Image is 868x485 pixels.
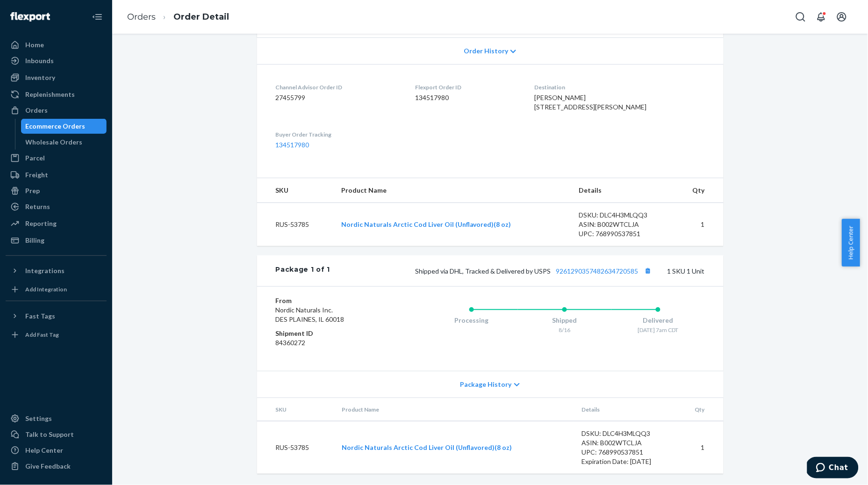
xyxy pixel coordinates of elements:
[276,296,387,305] dt: From
[6,443,107,458] a: Help Center
[6,282,107,297] a: Add Integration
[6,411,107,426] a: Settings
[6,183,107,198] a: Prep
[6,53,107,68] a: Inbounds
[25,331,59,339] div: Add Fast Tag
[6,309,107,324] button: Fast Tags
[611,316,705,325] div: Delivered
[276,141,309,149] a: 134517980
[25,106,48,115] div: Orders
[556,267,638,275] a: 9261290357482634720585
[21,135,107,150] a: Wholesale Orders
[26,122,86,131] div: Ecommerce Orders
[25,56,54,65] div: Inbounds
[25,414,52,423] div: Settings
[518,326,611,334] div: 8/16
[677,421,724,474] td: 1
[791,7,810,26] button: Open Search Box
[25,462,71,471] div: Give Feedback
[276,306,344,323] span: Nordic Naturals Inc. DES PLAINES, IL 60018
[581,457,669,466] div: Expiration Date: [DATE]
[572,178,674,203] th: Details
[6,87,107,102] a: Replenishments
[25,90,75,99] div: Replenishments
[276,130,401,138] dt: Buyer Order Tracking
[518,316,611,325] div: Shipped
[25,311,55,321] div: Fast Tags
[276,83,401,91] dt: Channel Advisor Order ID
[416,93,520,102] dd: 134517980
[25,186,40,195] div: Prep
[6,151,107,166] a: Parcel
[581,438,669,448] div: ASIN: B002WTCLJA
[25,219,57,228] div: Reporting
[25,40,44,50] div: Home
[25,266,65,275] div: Integrations
[341,220,511,228] a: Nordic Naturals Arctic Cod Liver Oil (Unflavored)(8 oz)
[425,316,518,325] div: Processing
[6,233,107,248] a: Billing
[574,398,677,421] th: Details
[6,459,107,474] button: Give Feedback
[25,446,63,455] div: Help Center
[257,178,334,203] th: SKU
[832,7,851,26] button: Open account menu
[25,153,45,163] div: Parcel
[26,138,83,147] div: Wholesale Orders
[581,448,669,457] div: UPC: 768990537851
[416,267,654,275] span: Shipped via DHL, Tracked & Delivered by USPS
[642,265,654,277] button: Copy tracking number
[581,429,669,438] div: DSKU: DLC4H3MLQQ3
[6,327,107,342] a: Add Fast Tag
[120,3,237,31] ol: breadcrumbs
[21,119,107,134] a: Ecommerce Orders
[342,443,512,451] a: Nordic Naturals Arctic Cod Liver Oil (Unflavored)(8 oz)
[276,329,387,338] dt: Shipment ID
[276,93,401,102] dd: 27455799
[257,203,334,246] td: RUS-53785
[535,94,647,111] span: [PERSON_NAME] [STREET_ADDRESS][PERSON_NAME]
[330,265,704,277] div: 1 SKU 1 Unit
[276,338,387,347] dd: 84360272
[6,167,107,182] a: Freight
[6,216,107,231] a: Reporting
[535,83,705,91] dt: Destination
[464,46,508,56] span: Order History
[460,380,512,389] span: Package History
[6,103,107,118] a: Orders
[812,7,831,26] button: Open notifications
[6,263,107,278] button: Integrations
[25,236,44,245] div: Billing
[334,398,574,421] th: Product Name
[611,326,705,334] div: [DATE] 7am CDT
[579,229,667,239] div: UPC: 768990537851
[25,170,48,180] div: Freight
[25,430,74,439] div: Talk to Support
[25,285,67,293] div: Add Integration
[579,210,667,220] div: DSKU: DLC4H3MLQQ3
[579,220,667,229] div: ASIN: B002WTCLJA
[257,398,335,421] th: SKU
[173,12,229,22] a: Order Detail
[807,457,859,480] iframe: Opens a widget where you can chat to one of our agents
[334,178,572,203] th: Product Name
[6,427,107,442] button: Talk to Support
[416,83,520,91] dt: Flexport Order ID
[674,178,723,203] th: Qty
[25,202,50,211] div: Returns
[88,7,107,26] button: Close Navigation
[6,199,107,214] a: Returns
[257,421,335,474] td: RUS-53785
[25,73,55,82] div: Inventory
[842,219,860,267] button: Help Center
[677,398,724,421] th: Qty
[276,265,330,277] div: Package 1 of 1
[674,203,723,246] td: 1
[10,12,50,22] img: Flexport logo
[6,70,107,85] a: Inventory
[6,37,107,52] a: Home
[127,12,156,22] a: Orders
